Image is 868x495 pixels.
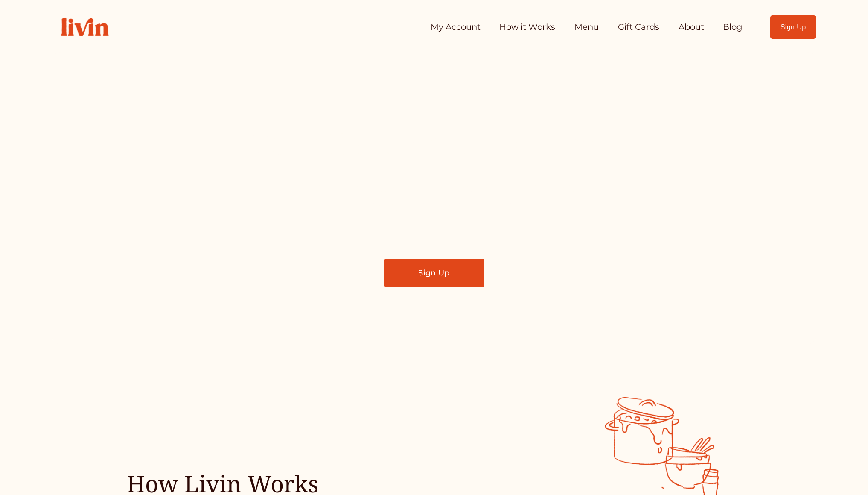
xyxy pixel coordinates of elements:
[384,259,484,287] a: Sign Up
[251,122,618,164] span: Take Back Your Evenings
[574,19,599,36] a: Menu
[618,19,659,36] a: Gift Cards
[770,15,816,39] a: Sign Up
[679,19,704,36] a: About
[499,19,555,36] a: How it Works
[52,9,118,45] img: Livin
[431,19,481,36] a: My Account
[723,19,743,36] a: Blog
[292,177,576,215] span: Find a local chef who prepares customized, healthy meals in your kitchen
